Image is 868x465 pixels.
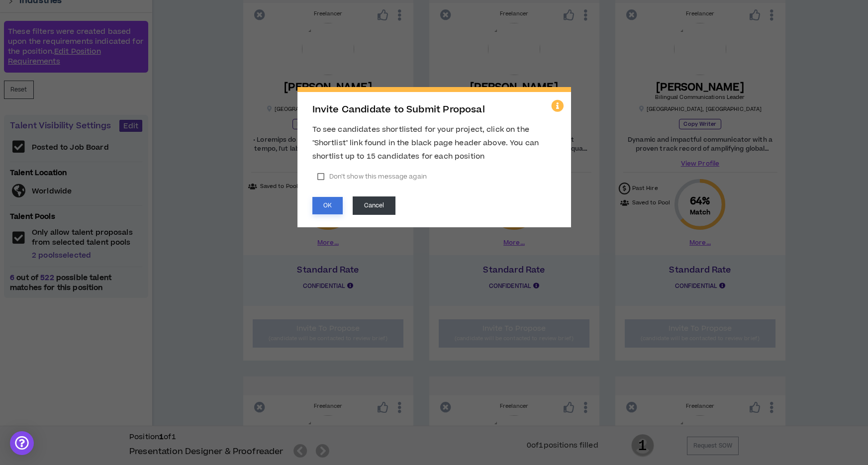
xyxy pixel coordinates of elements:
span: To see candidates shortlisted for your project, click on the "Shortlist" link found in the black ... [312,124,539,162]
div: Open Intercom Messenger [10,431,34,455]
label: Don’t show this message again [312,169,432,184]
h2: Invite Candidate to Submit Proposal [312,104,556,115]
button: OK [312,197,343,214]
button: Cancel [353,196,396,215]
